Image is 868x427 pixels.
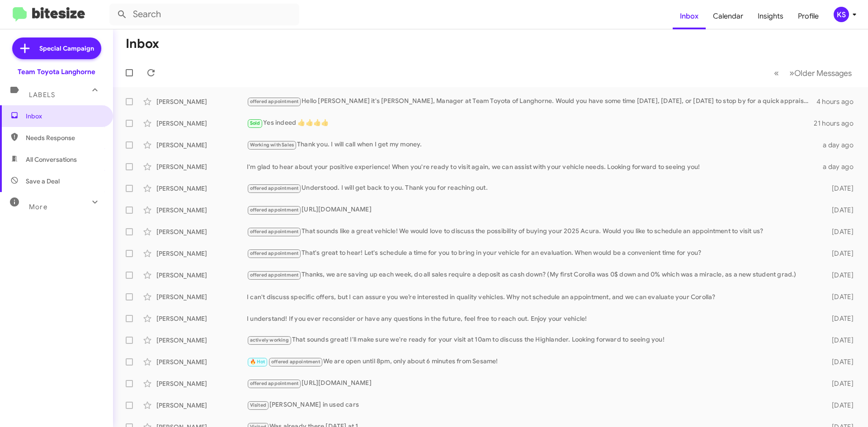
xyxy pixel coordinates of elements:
[769,64,857,82] nav: Page navigation example
[750,3,791,29] a: Insights
[817,249,861,258] div: [DATE]
[156,97,247,106] div: [PERSON_NAME]
[250,120,260,126] span: Sold
[826,7,858,22] button: KS
[817,314,861,323] div: [DATE]
[816,97,861,106] div: 4 hours ago
[156,162,247,171] div: [PERSON_NAME]
[817,292,861,301] div: [DATE]
[156,292,247,301] div: [PERSON_NAME]
[247,400,817,410] div: [PERSON_NAME] in used cars
[789,67,794,79] span: »
[156,206,247,215] div: [PERSON_NAME]
[247,118,814,128] div: Yes indeed 👍👍👍👍
[794,68,852,78] span: Older Messages
[791,3,826,29] a: Profile
[247,378,817,389] div: [URL][DOMAIN_NAME]
[817,357,861,366] div: [DATE]
[784,64,857,82] button: Next
[817,227,861,236] div: [DATE]
[250,250,299,256] span: offered appointment
[250,380,299,386] span: offered appointment
[247,335,817,345] div: That sounds great! I'll make sure we're ready for your visit at 10am to discuss the Highlander. L...
[156,314,247,323] div: [PERSON_NAME]
[769,64,784,82] button: Previous
[156,271,247,280] div: [PERSON_NAME]
[250,99,299,104] span: offered appointment
[156,401,247,410] div: [PERSON_NAME]
[247,292,817,301] div: I can't discuss specific offers, but I can assure you we’re interested in quality vehicles. Why n...
[814,119,861,128] div: 21 hours ago
[817,141,861,150] div: a day ago
[247,205,817,215] div: [URL][DOMAIN_NAME]
[109,4,299,25] input: Search
[26,133,103,142] span: Needs Response
[26,112,103,121] span: Inbox
[126,37,159,51] h1: Inbox
[250,337,289,343] span: actively working
[817,184,861,193] div: [DATE]
[26,155,77,164] span: All Conversations
[156,227,247,236] div: [PERSON_NAME]
[817,336,861,345] div: [DATE]
[817,379,861,388] div: [DATE]
[774,67,779,79] span: «
[26,177,60,186] span: Save a Deal
[250,229,299,235] span: offered appointment
[247,270,817,280] div: Thanks, we are saving up each week, do all sales require a deposit as cash down? (My first Coroll...
[18,67,95,76] div: Team Toyota Langhorne
[250,142,294,148] span: Working with Sales
[250,272,299,278] span: offered appointment
[156,249,247,258] div: [PERSON_NAME]
[706,3,750,29] a: Calendar
[29,91,55,99] span: Labels
[156,184,247,193] div: [PERSON_NAME]
[247,248,817,258] div: That's great to hear! Let's schedule a time for you to bring in your vehicle for an evaluation. W...
[247,314,817,323] div: I understand! If you ever reconsider or have any questions in the future, feel free to reach out....
[817,401,861,410] div: [DATE]
[817,271,861,280] div: [DATE]
[247,226,817,237] div: That sounds like a great vehicle! We would love to discuss the possibility of buying your 2025 Ac...
[247,140,817,150] div: Thank you. I will call when I get my money.
[29,203,47,211] span: More
[834,7,849,22] div: KS
[250,207,299,213] span: offered appointment
[247,183,817,193] div: Understood. I will get back to you. Thank you for reaching out.
[817,162,861,171] div: a day ago
[250,185,299,191] span: offered appointment
[156,379,247,388] div: [PERSON_NAME]
[247,96,816,107] div: Hello [PERSON_NAME] it's [PERSON_NAME], Manager at Team Toyota of Langhorne. Would you have some ...
[39,44,94,53] span: Special Campaign
[817,206,861,215] div: [DATE]
[247,162,817,171] div: I'm glad to hear about your positive experience! When you're ready to visit again, we can assist ...
[673,3,706,29] a: Inbox
[156,357,247,366] div: [PERSON_NAME]
[156,336,247,345] div: [PERSON_NAME]
[156,119,247,128] div: [PERSON_NAME]
[247,357,817,367] div: We are open until 8pm, only about 6 minutes from Sesame!
[12,38,101,59] a: Special Campaign
[156,141,247,150] div: [PERSON_NAME]
[250,402,266,408] span: Visited
[271,359,320,365] span: offered appointment
[250,359,265,365] span: 🔥 Hot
